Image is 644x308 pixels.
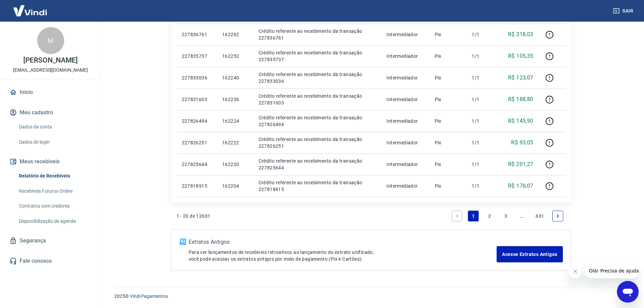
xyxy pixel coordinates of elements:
iframe: Botão para abrir a janela de mensagens [617,281,639,303]
p: Pix [435,183,461,189]
p: Intermediador [386,118,424,124]
p: R$ 176,07 [508,182,533,190]
p: 1/1 [472,183,492,189]
a: Page 3 [500,211,511,221]
p: 227825644 [182,161,211,168]
p: Crédito referente ao recebimento da transação 227826494 [259,114,376,128]
a: Início [8,85,93,100]
p: 1/1 [472,31,492,38]
p: R$ 318,03 [508,30,533,39]
p: Para ver lançamentos de recebíveis retroativos ao lançamento do extrato unificado, você pode aces... [189,249,497,262]
p: Pix [435,53,461,60]
a: Dados da conta [16,120,93,134]
span: Olá! Precisa de ajuda? [4,5,57,10]
p: 162236 [222,96,248,103]
p: Pix [435,96,461,103]
p: 227833036 [182,74,211,81]
p: 162220 [222,161,248,168]
p: 1/1 [472,96,492,103]
p: Intermediador [386,74,424,81]
a: Disponibilização de agenda [16,214,93,228]
p: R$ 201,27 [508,160,533,168]
p: 227818915 [182,183,211,189]
p: 227831603 [182,96,211,103]
button: Meus recebíveis [8,154,93,169]
p: Extratos Antigos [189,238,497,246]
p: 1/1 [472,161,492,168]
p: 227835737 [182,53,211,60]
p: Crédito referente ao recebimento da transação 227825644 [259,158,376,171]
p: Crédito referente ao recebimento da transação 227818915 [259,179,376,193]
p: [EMAIL_ADDRESS][DOMAIN_NAME] [13,67,88,74]
p: 162222 [222,139,248,146]
p: Crédito referente ao recebimento da transação 227836761 [259,28,376,41]
p: 162204 [222,183,248,189]
iframe: Mensagem da empresa [585,263,639,278]
a: Recebíveis Futuros Online [16,184,93,198]
a: Relatório de Recebíveis [16,169,93,183]
p: 162240 [222,74,248,81]
p: R$ 145,90 [508,117,533,125]
p: Crédito referente ao recebimento da transação 227835737 [259,49,376,63]
p: Intermediador [386,183,424,189]
p: R$ 105,35 [508,52,533,60]
a: Fale conosco [8,254,93,268]
p: Pix [435,31,461,38]
p: Intermediador [386,161,424,168]
a: Segurança [8,233,93,248]
p: Crédito referente ao recebimento da transação 227831603 [259,93,376,106]
p: Intermediador [386,139,424,146]
p: R$ 123,07 [508,74,533,82]
p: 227826251 [182,139,211,146]
p: Pix [435,161,461,168]
p: 1/1 [472,118,492,124]
a: Page 2 [484,211,495,221]
p: Intermediador [386,53,424,60]
p: 162252 [222,53,248,60]
p: Pix [435,74,461,81]
a: Vindi Pagamentos [130,293,168,299]
a: Page 631 [533,211,547,221]
button: Meu cadastro [8,105,93,120]
button: Sair [612,5,636,17]
ul: Pagination [449,208,566,224]
p: Intermediador [386,31,424,38]
div: M [37,27,64,54]
a: Contratos com credores [16,199,93,213]
p: Crédito referente ao recebimento da transação 227833036 [259,71,376,85]
a: Previous page [452,211,462,221]
p: 162224 [222,118,248,124]
img: ícone [180,239,186,245]
p: 1 - 20 de 12601 [176,213,211,219]
img: Vindi [8,0,52,21]
p: Pix [435,139,461,146]
a: Acesse Extratos Antigos [497,246,563,262]
p: R$ 188,80 [508,95,533,103]
iframe: Fechar mensagem [569,265,582,278]
p: Crédito referente ao recebimento da transação 227826251 [259,136,376,149]
p: [PERSON_NAME] [23,57,77,64]
p: 2025 © [114,293,628,300]
a: Next page [552,211,563,221]
a: Dados de login [16,135,93,149]
p: Intermediador [386,96,424,103]
p: R$ 93,05 [511,139,533,147]
p: 227826494 [182,118,211,124]
p: 1/1 [472,139,492,146]
p: 162262 [222,31,248,38]
a: Jump forward [517,211,527,221]
p: 227836761 [182,31,211,38]
p: 1/1 [472,53,492,60]
a: Page 1 is your current page [468,211,479,221]
p: Pix [435,118,461,124]
p: 1/1 [472,74,492,81]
